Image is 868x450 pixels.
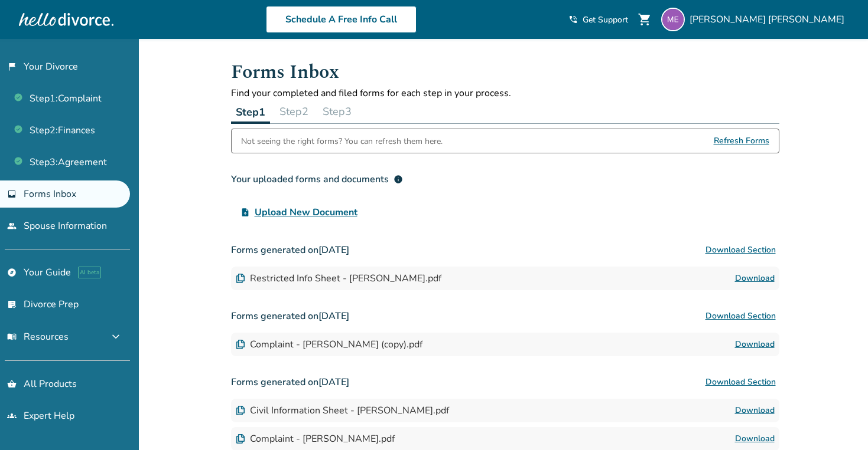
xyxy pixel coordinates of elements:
[7,300,17,309] span: list_alt_check
[109,330,123,344] span: expand_more
[24,188,76,201] span: Forms Inbox
[568,15,578,24] span: phone_in_talk
[583,14,628,25] span: Get Support
[236,404,449,417] div: Civil Information Sheet - [PERSON_NAME].pdf
[735,403,775,418] a: Download
[735,271,775,285] a: Download
[702,304,779,328] button: Download Section
[7,62,17,71] span: flag_2
[714,129,769,153] span: Refresh Forms
[231,370,779,394] h3: Forms generated on [DATE]
[7,332,17,341] span: menu_book
[7,379,17,389] span: shopping_basket
[78,267,101,278] span: AI beta
[735,337,775,352] a: Download
[231,58,779,87] h1: Forms Inbox
[7,221,17,231] span: people
[638,12,652,27] span: shopping_cart
[236,272,441,285] div: Restricted Info Sheet - [PERSON_NAME].pdf
[231,238,779,262] h3: Forms generated on [DATE]
[266,6,417,33] a: Schedule A Free Info Call
[318,100,356,123] button: Step3
[702,370,779,394] button: Download Section
[236,338,422,351] div: Complaint - [PERSON_NAME] (copy).pdf
[394,175,403,184] span: info
[241,129,443,153] div: Not seeing the right forms? You can refresh them here.
[7,268,17,277] span: explore
[255,205,357,219] span: Upload New Document
[690,13,849,26] span: [PERSON_NAME] [PERSON_NAME]
[661,8,685,31] img: mrellis87@gmail.com
[568,14,628,25] a: phone_in_talkGet Support
[231,100,270,124] button: Step1
[236,274,245,283] img: Document
[275,100,313,123] button: Step2
[231,172,403,186] div: Your uploaded forms and documents
[236,340,245,349] img: Document
[7,330,69,343] span: Resources
[809,393,868,450] iframe: Chat Widget
[236,406,245,415] img: Document
[240,208,250,217] span: upload_file
[236,432,395,445] div: Complaint - [PERSON_NAME].pdf
[7,189,17,199] span: inbox
[236,434,245,444] img: Document
[231,87,779,100] p: Find your completed and filed forms for each step in your process.
[231,304,779,328] h3: Forms generated on [DATE]
[702,238,779,262] button: Download Section
[7,411,17,421] span: groups
[735,432,775,446] a: Download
